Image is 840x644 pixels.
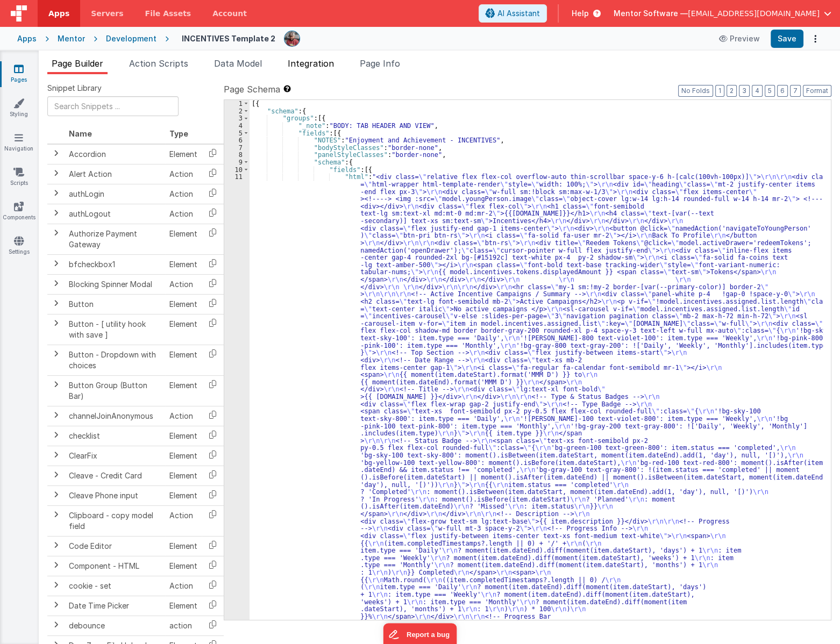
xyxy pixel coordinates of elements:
[808,31,823,46] button: Options
[777,85,788,97] button: 6
[739,85,750,97] button: 3
[165,446,202,466] td: Element
[288,58,334,69] span: Integration
[713,30,766,47] button: Preview
[48,8,69,19] span: Apps
[572,8,589,19] span: Help
[65,144,165,164] td: Accordion
[752,85,763,97] button: 4
[169,129,188,138] span: Type
[65,505,165,536] td: Clipboard - copy model field
[224,83,280,96] span: Page Schema
[65,204,165,224] td: authLogout
[65,446,165,466] td: ClearFix
[165,204,202,224] td: Action
[803,85,831,97] button: Format
[165,164,202,184] td: Action
[91,8,123,19] span: Servers
[65,616,165,635] td: debounce
[715,85,724,97] button: 1
[165,314,202,345] td: Element
[614,8,688,19] span: Mentor Software —
[17,33,37,44] div: Apps
[224,166,250,174] div: 10
[224,122,250,130] div: 4
[65,164,165,184] td: Alert Action
[65,485,165,505] td: Cleave Phone input
[497,8,540,19] span: AI Assistant
[47,83,102,94] span: Snippet Library
[284,31,300,46] img: eba322066dbaa00baf42793ca2fab581
[165,426,202,446] td: Element
[165,274,202,294] td: Action
[182,34,275,42] h4: INCENTIVES Template 2
[165,505,202,536] td: Action
[224,108,250,115] div: 2
[165,616,202,635] td: action
[688,8,820,19] span: [EMAIL_ADDRESS][DOMAIN_NAME]
[165,294,202,314] td: Element
[360,58,400,69] span: Page Info
[165,576,202,596] td: Action
[224,159,250,166] div: 9
[129,58,188,69] span: Action Scripts
[65,345,165,375] td: Button - Dropdown with choices
[771,30,803,48] button: Save
[65,576,165,596] td: cookie - set
[65,536,165,556] td: Code Editor
[165,375,202,406] td: Element
[69,129,92,138] span: Name
[58,33,85,44] div: Mentor
[165,466,202,485] td: Element
[65,274,165,294] td: Blocking Spinner Modal
[224,100,250,108] div: 1
[614,8,831,19] button: Mentor Software — [EMAIL_ADDRESS][DOMAIN_NAME]
[165,596,202,616] td: Element
[65,556,165,576] td: Component - HTML
[165,345,202,375] td: Element
[65,314,165,345] td: Button - [ utility hook with save ]
[65,375,165,406] td: Button Group (Button Bar)
[65,426,165,446] td: checklist
[165,254,202,274] td: Element
[65,254,165,274] td: bfcheckbox1
[224,130,250,137] div: 5
[145,8,191,19] span: File Assets
[165,224,202,254] td: Element
[65,294,165,314] td: Button
[224,137,250,144] div: 6
[224,144,250,152] div: 7
[165,536,202,556] td: Element
[165,485,202,505] td: Element
[224,115,250,122] div: 3
[165,184,202,204] td: Action
[214,58,262,69] span: Data Model
[65,224,165,254] td: Authorize Payment Gateway
[52,58,103,69] span: Page Builder
[47,96,179,116] input: Search Snippets ...
[479,4,547,23] button: AI Assistant
[765,85,775,97] button: 5
[65,406,165,426] td: channelJoinAnonymous
[165,406,202,426] td: Action
[165,144,202,164] td: Element
[790,85,801,97] button: 7
[678,85,713,97] button: No Folds
[106,33,156,44] div: Development
[65,466,165,485] td: Cleave - Credit Card
[224,151,250,159] div: 8
[165,556,202,576] td: Element
[65,184,165,204] td: authLogin
[727,85,737,97] button: 2
[65,596,165,616] td: Date Time Picker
